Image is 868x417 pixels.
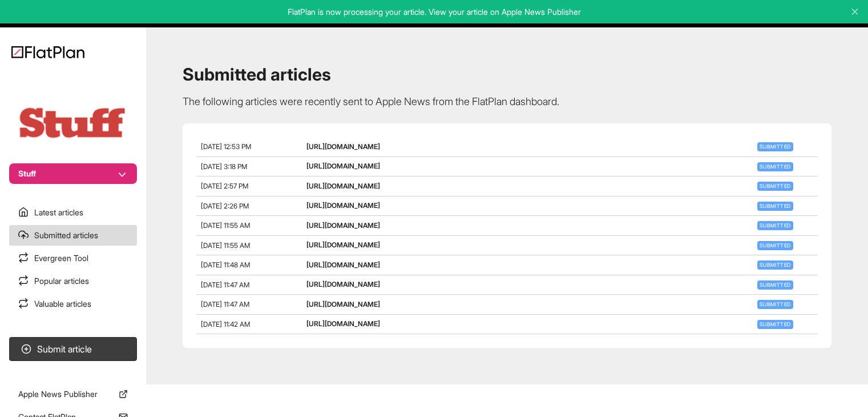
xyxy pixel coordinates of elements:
button: Stuff [9,163,137,184]
a: [URL][DOMAIN_NAME] [306,142,380,151]
span: [DATE] 3:18 PM [201,162,247,171]
h1: Submitted articles [183,64,831,85]
span: [DATE] 11:42 AM [201,320,250,328]
a: Submitted [755,162,796,170]
a: [URL][DOMAIN_NAME] [306,162,380,170]
span: Submitted [757,260,793,270]
a: [URL][DOMAIN_NAME] [306,300,380,308]
p: FlatPlan is now processing your article. View your article on Apple News Publisher [8,6,860,18]
a: Latest articles [9,202,137,223]
span: [DATE] 11:55 AM [201,241,250,250]
a: Popular articles [9,271,137,291]
span: [DATE] 2:26 PM [201,202,249,210]
span: Submitted [757,241,793,250]
a: [URL][DOMAIN_NAME] [306,201,380,210]
p: The following articles were recently sent to Apple News from the FlatPlan dashboard. [183,94,831,110]
img: Logo [11,46,84,58]
a: Submitted [755,201,796,210]
a: Submitted [755,220,796,229]
span: Submitted [757,162,793,171]
span: Submitted [757,182,793,191]
span: Submitted [757,142,793,151]
span: Submitted [757,280,793,290]
a: Submitted [755,142,796,150]
a: Submitted [755,280,796,288]
span: [DATE] 11:48 AM [201,260,250,269]
span: [DATE] 11:47 AM [201,280,249,289]
span: Submitted [757,202,793,211]
a: [URL][DOMAIN_NAME] [306,221,380,230]
a: Submitted articles [9,225,137,246]
a: Submitted [755,181,796,190]
a: Submitted [755,299,796,308]
span: [DATE] 11:55 AM [201,221,250,230]
span: Submitted [757,300,793,309]
button: Submit article [9,337,137,361]
a: Submitted [755,240,796,249]
a: [URL][DOMAIN_NAME] [306,260,380,269]
img: Publication Logo [16,105,130,141]
span: [DATE] 12:53 PM [201,142,251,151]
a: [URL][DOMAIN_NAME] [306,182,380,190]
a: Evergreen Tool [9,248,137,268]
a: Submitted [755,260,796,268]
a: [URL][DOMAIN_NAME] [306,240,380,249]
span: [DATE] 2:57 PM [201,182,248,190]
span: Submitted [757,320,793,329]
a: Submitted [755,319,796,328]
a: Apple News Publisher [9,384,137,404]
span: Submitted [757,221,793,230]
a: [URL][DOMAIN_NAME] [306,319,380,328]
span: [DATE] 11:47 AM [201,300,249,308]
a: [URL][DOMAIN_NAME] [306,280,380,288]
a: Valuable articles [9,294,137,314]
